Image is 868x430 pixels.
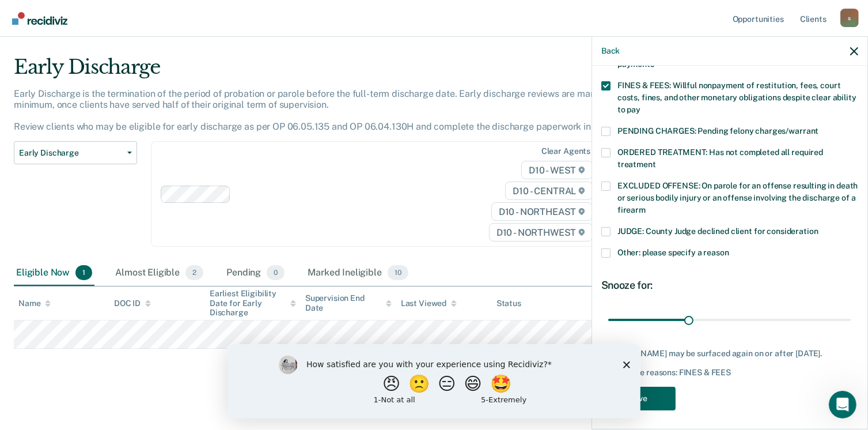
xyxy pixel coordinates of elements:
[601,46,620,56] button: Back
[601,349,858,359] div: [PERSON_NAME] may be surfaced again on or after [DATE].
[617,248,729,257] span: Other: please specify a reason
[14,55,665,88] div: Early Discharge
[267,265,285,280] span: 0
[401,299,457,308] div: Last Viewed
[210,289,296,318] div: Earliest Eligibility Date for Early Discharge
[829,391,856,418] iframe: Intercom live chat
[601,279,858,292] div: Snooze for:
[114,299,151,308] div: DOC ID
[489,223,593,242] span: D10 - NORTHWEST
[496,299,521,308] div: Status
[75,265,92,280] span: 1
[305,261,410,286] div: Marked Ineligible
[505,182,593,200] span: D10 - CENTRAL
[228,344,640,418] iframe: Survey by Kim from Recidiviz
[617,81,856,114] span: FINES & FEES: Willful nonpayment of restitution, fees, court costs, fines, and other monetary obl...
[617,181,858,214] span: EXCLUDED OFFENSE: On parole for an offense resulting in death or serious bodily injury or an offe...
[113,261,206,286] div: Almost Eligible
[305,293,392,313] div: Supervision End Date
[18,299,51,308] div: Name
[14,261,94,286] div: Eligible Now
[617,227,818,236] span: JUDGE: County Judge declined client for consideration
[185,265,203,280] span: 2
[12,12,67,25] img: Recidiviz
[541,146,590,156] div: Clear agents
[601,368,858,378] div: Not eligible reasons: FINES & FEES
[491,202,593,221] span: D10 - NORTHEAST
[521,161,593,179] span: D10 - WEST
[388,265,408,280] span: 10
[840,9,859,27] div: s
[224,261,287,286] div: Pending
[19,148,123,158] span: Early Discharge
[617,126,818,135] span: PENDING CHARGES: Pending felony charges/warrant
[617,148,823,169] span: ORDERED TREATMENT: Has not completed all required treatment
[840,9,859,27] button: Profile dropdown button
[14,88,633,133] p: Early Discharge is the termination of the period of probation or parole before the full-term disc...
